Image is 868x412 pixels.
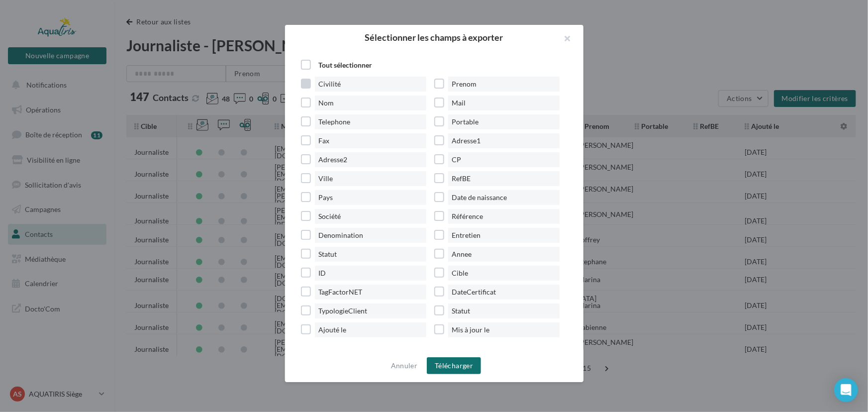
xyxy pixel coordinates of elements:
span: Denomination [315,228,426,243]
span: Référence [448,209,560,224]
span: Tout sélectionner [315,58,377,73]
span: RefBE [448,171,560,186]
span: CP [448,152,560,167]
span: Cible [448,266,560,281]
span: Portable [448,114,560,129]
span: Adresse1 [448,133,560,148]
span: Statut [448,304,560,318]
span: Date de naissance [448,190,560,205]
span: TypologieClient [315,304,426,318]
span: Civilité [315,77,426,92]
span: Pays [315,190,426,205]
span: Nom [315,96,426,110]
button: Télécharger [427,357,481,374]
span: TagFactorNET [315,285,426,300]
span: Statut [315,247,426,262]
span: Ajouté le [315,322,426,337]
span: Prenom [448,77,560,92]
span: Fax [315,133,426,148]
span: Ville [315,171,426,186]
div: Open Intercom Messenger [834,378,858,402]
span: Telephone [315,114,426,129]
span: Adresse2 [315,152,426,167]
span: DateCertificat [448,285,560,300]
span: Société [315,209,426,224]
span: Mis à jour le [448,322,560,337]
span: ID [315,266,426,281]
button: Annuler [387,360,421,372]
span: Mail [448,96,560,110]
h2: Sélectionner les champs à exporter [301,33,568,42]
span: Entretien [448,228,560,243]
span: Annee [448,247,560,262]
